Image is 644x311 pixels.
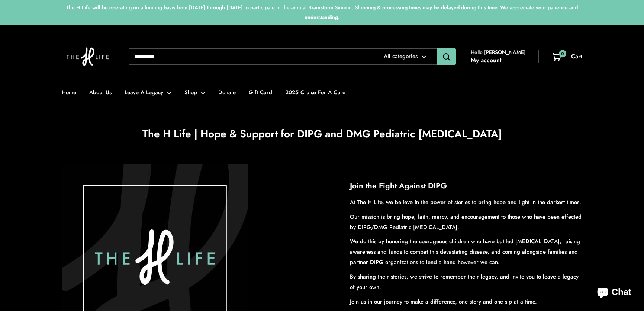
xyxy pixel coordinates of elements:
[350,296,582,307] p: Join us in our journey to make a difference, one story and one sip at a time.
[350,197,582,207] p: At The H Life, we believe in the power of stories to bring hope and light in the darkest times.
[89,87,112,98] a: About Us
[350,272,582,292] p: By sharing their stories, we strive to remember their legacy, and invite you to leave a legacy of...
[218,87,236,98] a: Donate
[285,87,345,98] a: 2025 Cruise For A Cure
[471,47,526,57] span: Hello [PERSON_NAME]
[184,87,205,98] a: Shop
[471,55,502,66] a: My account
[125,87,171,98] a: Leave A Legacy
[249,87,272,98] a: Gift Card
[350,236,582,267] p: We do this by honoring the courageous children who have battled [MEDICAL_DATA], raising awareness...
[437,48,456,65] button: Search
[571,52,582,61] span: Cart
[62,127,582,142] h1: The H Life | Hope & Support for DIPG and DMG Pediatric [MEDICAL_DATA]
[62,87,76,98] a: Home
[62,32,114,81] img: The H Life
[559,50,566,57] span: 0
[552,51,582,62] a: 0 Cart
[350,212,582,232] p: Our mission is bring hope, faith, mercy, and encouragement to those who have been effected by DIP...
[590,281,638,305] inbox-online-store-chat: Shopify online store chat
[129,48,374,65] input: Search...
[350,180,582,192] h2: Join the Fight Against DIPG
